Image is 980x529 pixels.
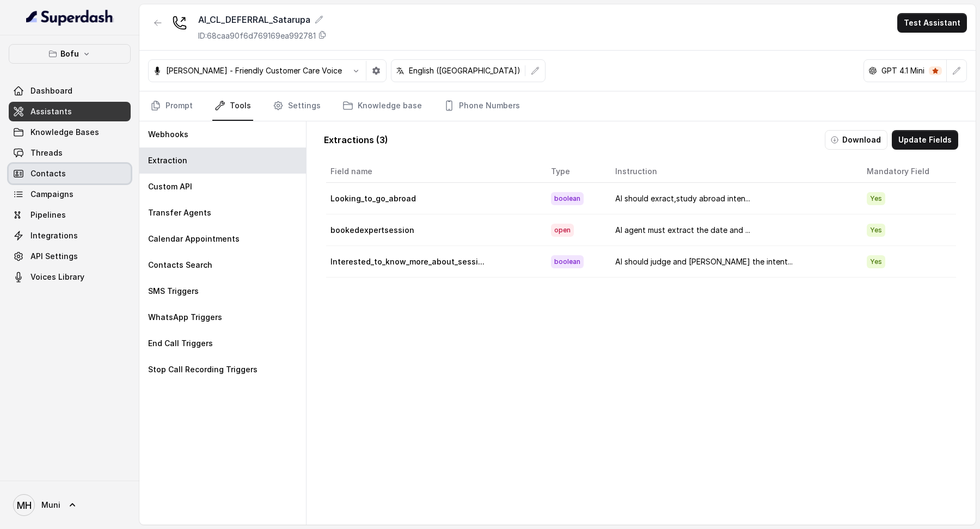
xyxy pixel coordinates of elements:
p: End Call Triggers [148,338,213,349]
a: Pipelines [9,205,131,225]
a: Contacts [9,164,131,183]
text: MH [17,500,32,511]
a: Muni [9,490,131,520]
p: English ([GEOGRAPHIC_DATA]) [409,65,520,76]
button: Update Fields [892,130,958,150]
p: Transfer Agents [148,207,211,218]
td: Looking_to_go_abroad [326,183,542,214]
td: bookedexpertsession [326,214,542,246]
span: Integrations [30,230,78,241]
span: Voices Library [30,272,84,282]
span: Knowledge Bases [30,127,99,138]
a: Dashboard [9,81,131,101]
p: GPT 4.1 Mini [881,65,924,76]
p: Calendar Appointments [148,233,240,244]
th: Field name [326,161,542,183]
a: Integrations [9,226,131,245]
p: Extraction [148,155,187,166]
p: Bofu [60,47,79,60]
a: Prompt [148,91,195,121]
td: Interested_to_know_more_about_sessi... [326,246,542,278]
p: Stop Call Recording Triggers [148,364,258,375]
a: Campaigns [9,184,131,204]
p: [PERSON_NAME] - Friendly Customer Care Voice [166,65,342,76]
p: SMS Triggers [148,286,199,297]
a: Settings [271,91,323,121]
th: Type [542,161,607,183]
a: API Settings [9,247,131,266]
span: Campaigns [30,189,73,200]
a: Tools [212,91,253,121]
span: Yes [867,255,885,268]
button: Test Assistant [897,13,967,33]
span: boolean [551,255,584,268]
span: Yes [867,224,885,237]
span: Assistants [30,106,72,117]
button: Download [825,130,887,150]
td: AI agent must extract the date and ... [607,214,858,246]
span: Yes [867,192,885,205]
button: Bofu [9,44,131,64]
svg: openai logo [868,66,877,75]
a: Voices Library [9,267,131,287]
p: Webhooks [148,129,188,140]
span: boolean [551,192,584,205]
img: light.svg [26,9,114,26]
span: Pipelines [30,210,66,220]
p: ID: 68caa90f6d769169ea992781 [198,30,316,41]
a: Knowledge base [340,91,424,121]
a: Phone Numbers [442,91,522,121]
span: open [551,224,574,237]
th: Mandatory Field [858,161,956,183]
p: Custom API [148,181,192,192]
a: Assistants [9,102,131,121]
span: Contacts [30,168,66,179]
td: AI should judge and [PERSON_NAME] the intent... [607,246,858,278]
span: Threads [30,147,63,158]
p: Contacts Search [148,260,212,270]
span: Dashboard [30,85,72,96]
th: Instruction [607,161,858,183]
p: WhatsApp Triggers [148,312,222,323]
td: AI should exract,study abroad inten... [607,183,858,214]
nav: Tabs [148,91,967,121]
p: Extractions ( 3 ) [324,133,388,146]
a: Threads [9,143,131,163]
span: Muni [41,500,60,510]
span: API Settings [30,251,78,262]
div: AI_CL_DEFERRAL_Satarupa [198,13,327,26]
a: Knowledge Bases [9,122,131,142]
